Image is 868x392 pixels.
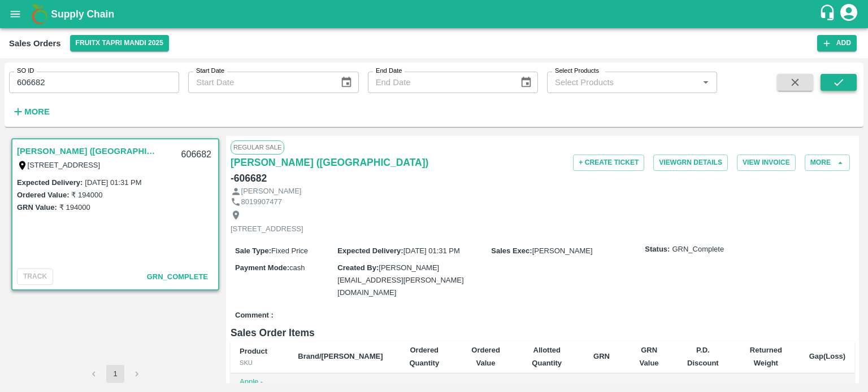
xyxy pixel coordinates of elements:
b: GRN [593,352,610,360]
div: account of current user [839,2,859,26]
h6: - 606682 [231,170,267,186]
b: Allotted Quantity [532,346,562,367]
label: Created By : [337,263,379,272]
strong: More [24,107,50,116]
p: [PERSON_NAME] [241,186,302,197]
label: ₹ 194000 [59,203,90,212]
span: [PERSON_NAME][EMAIL_ADDRESS][PERSON_NAME][DOMAIN_NAME] [337,263,463,297]
span: [DATE] 01:31 PM [403,246,460,255]
button: Choose date [515,72,537,93]
input: Start Date [188,72,331,93]
label: [DATE] 01:31 PM [85,178,141,187]
img: logo [28,3,51,25]
input: Select Products [550,75,695,90]
span: cash [289,263,305,272]
b: Ordered Value [471,346,500,367]
label: Sales Exec : [491,246,532,255]
span: [PERSON_NAME] [532,246,593,255]
nav: pagination navigation [83,365,147,383]
a: [PERSON_NAME] ([GEOGRAPHIC_DATA]) [17,144,158,158]
a: [PERSON_NAME] ([GEOGRAPHIC_DATA]) [231,155,428,170]
button: Choose date [336,72,357,93]
label: Comment : [235,310,274,321]
button: page 1 [106,365,124,383]
span: Regular Sale [231,140,284,154]
b: Returned Weight [750,346,782,367]
b: Ordered Quantity [409,346,439,367]
input: Enter SO ID [9,72,179,93]
span: GRN_Complete [672,244,724,255]
label: GRN Value: [17,203,57,212]
label: Expected Delivery : [337,246,403,255]
p: [STREET_ADDRESS] [231,224,303,235]
div: 606682 [175,142,218,168]
div: SKU [240,358,280,368]
label: Select Products [555,67,599,76]
label: Expected Delivery : [17,178,83,187]
label: Ordered Value: [17,191,69,199]
b: GRN Value [640,346,659,367]
button: Add [817,35,857,51]
label: Start Date [196,67,224,76]
p: 8019907477 [241,197,282,208]
label: End Date [376,67,402,76]
label: SO ID [17,67,34,76]
b: Brand/[PERSON_NAME] [298,352,383,360]
div: customer-support [819,4,839,24]
label: Sale Type : [235,246,271,255]
b: P.D. Discount [687,346,719,367]
a: Supply Chain [51,6,819,22]
span: GRN_Complete [147,272,208,281]
button: open drawer [2,1,28,27]
b: Gap(Loss) [809,352,845,360]
h6: Sales Order Items [231,325,854,341]
button: ViewGRN Details [653,155,728,171]
span: Fixed Price [271,246,308,255]
button: + Create Ticket [573,155,644,171]
button: Open [698,75,713,90]
label: [STREET_ADDRESS] [28,161,101,169]
b: Product [240,347,267,355]
label: ₹ 194000 [71,191,102,199]
label: Payment Mode : [235,263,289,272]
button: Select DC [70,35,169,51]
input: End Date [368,72,511,93]
div: Sales Orders [9,36,61,51]
label: Status: [645,244,670,255]
button: More [805,155,850,171]
button: More [9,102,53,121]
b: Supply Chain [51,8,114,20]
button: View Invoice [737,155,796,171]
